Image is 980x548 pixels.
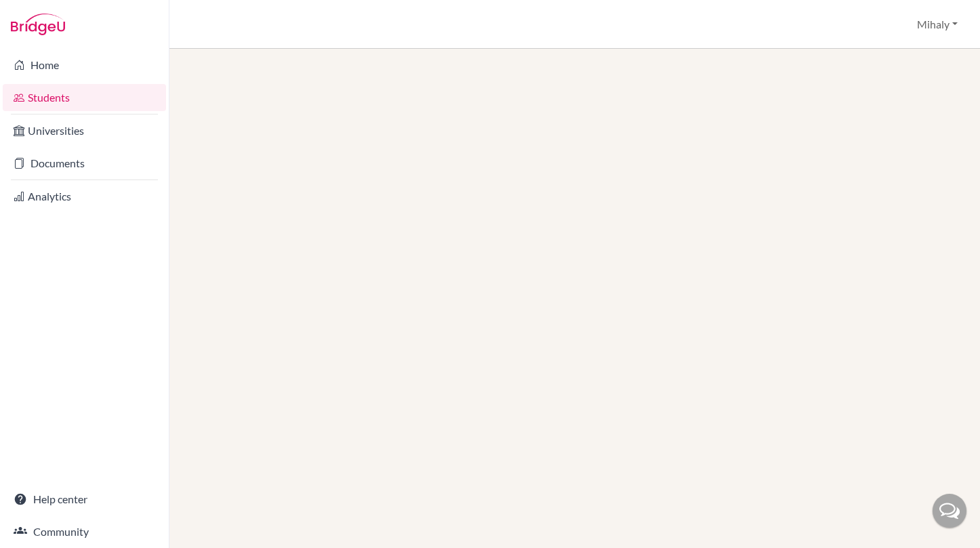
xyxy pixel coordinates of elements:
button: Mihaly [911,12,964,37]
a: Home [3,51,166,79]
img: Bridge-U [11,14,65,35]
a: Documents [3,150,166,177]
a: Students [3,84,166,111]
a: Help center [3,486,166,513]
a: Community [3,518,166,545]
a: Analytics [3,183,166,210]
a: Universities [3,117,166,144]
